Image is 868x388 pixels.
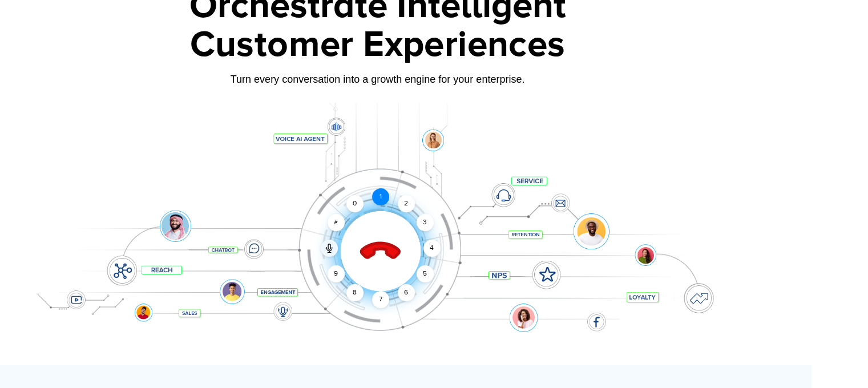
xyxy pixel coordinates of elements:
[416,214,433,231] div: 3
[416,265,433,282] div: 5
[21,18,734,72] div: Customer Experiences
[346,284,364,301] div: 8
[328,214,345,231] div: #
[398,284,415,301] div: 6
[372,291,389,308] div: 7
[328,265,345,282] div: 9
[372,188,389,205] div: 1
[398,195,415,212] div: 2
[423,240,441,257] div: 4
[21,73,734,86] div: Turn every conversation into a growth engine for your enterprise.
[346,195,364,212] div: 0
